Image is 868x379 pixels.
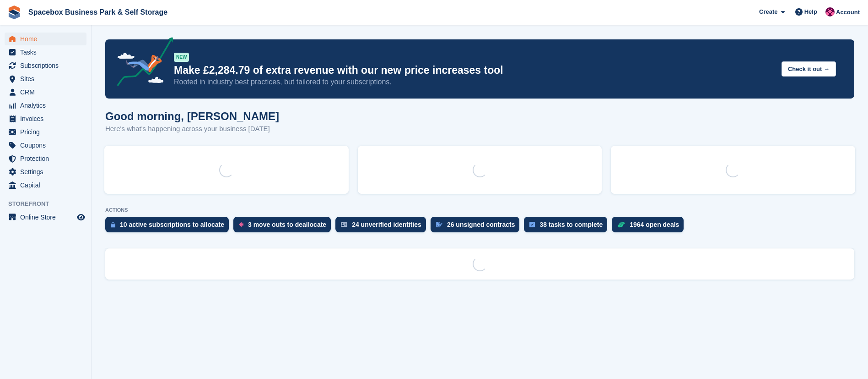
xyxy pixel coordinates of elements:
[804,7,817,16] span: Help
[75,212,86,223] a: Preview store
[20,139,75,152] span: Coupons
[612,217,688,237] a: 1964 open deals
[20,46,75,59] span: Tasks
[5,99,86,112] a: menu
[111,222,115,228] img: active_subscription_to_allocate_icon-d502201f5373d7db506a760aba3b589e785aa758c864c3986d89f69b8ff3...
[20,165,75,178] span: Settings
[436,222,442,227] img: contract_signature_icon-13c848040528278c33f63329250d36e43548de30e8caae1d1a13099fd9432cc5.svg
[539,221,603,228] div: 38 tasks to complete
[5,179,86,192] a: menu
[5,86,86,99] a: menu
[109,37,173,89] img: price-adjustments-announcement-icon-8257ccfd72463d97f412b2fc003d46551f7dbcb40ab6d574587a9cd5c0d94...
[105,110,279,122] h1: Good morning, [PERSON_NAME]
[105,207,854,213] p: ACTIONS
[5,59,86,72] a: menu
[5,152,86,165] a: menu
[335,217,431,237] a: 24 unverified identities
[174,53,189,62] div: NEW
[447,221,515,228] div: 26 unsigned contracts
[120,221,224,228] div: 10 active subscriptions to allocate
[5,72,86,85] a: menu
[431,217,524,237] a: 26 unsigned contracts
[341,222,347,227] img: verify_identity-adf6edd0f0f0b5bbfe63781bf79b02c33cf7c696d77639b501bdc392416b5a36.svg
[5,46,86,59] a: menu
[5,165,86,178] a: menu
[20,59,75,72] span: Subscriptions
[20,152,75,165] span: Protection
[20,72,75,85] span: Sites
[20,99,75,112] span: Analytics
[825,7,835,16] img: Avishka Chauhan
[782,61,836,77] button: Check it out →
[617,221,625,228] img: deal-1b604bf984904fb50ccaf53a9ad4b4a5d6e5aea283cecdc64d6e3604feb123c2.svg
[20,126,75,138] span: Pricing
[5,211,86,224] a: menu
[248,221,326,228] div: 3 move outs to deallocate
[5,126,86,138] a: menu
[105,217,233,237] a: 10 active subscriptions to allocate
[20,86,75,99] span: CRM
[20,179,75,192] span: Capital
[524,217,612,237] a: 38 tasks to complete
[352,221,421,228] div: 24 unverified identities
[529,222,535,227] img: task-75834270c22a3079a89374b754ae025e5fb1db73e45f91037f5363f120a921f8.svg
[8,199,91,209] span: Storefront
[7,5,21,19] img: stora-icon-8386f47178a22dfd0bd8f6a31ec36ba5ce8667c1dd55bd0f319d3a0aa187defe.svg
[25,5,171,20] a: Spacebox Business Park & Self Storage
[20,112,75,125] span: Invoices
[5,33,86,45] a: menu
[174,77,774,87] p: Rooted in industry best practices, but tailored to your subscriptions.
[233,217,335,237] a: 3 move outs to deallocate
[759,7,777,16] span: Create
[5,112,86,125] a: menu
[174,64,774,77] p: Make £2,284.79 of extra revenue with our new price increases tool
[630,221,679,228] div: 1964 open deals
[836,8,860,17] span: Account
[20,33,75,45] span: Home
[5,139,86,152] a: menu
[239,222,243,227] img: move_outs_to_deallocate_icon-f764333ba52eb49d3ac5e1228854f67142a1ed5810a6f6cc68b1a99e826820c5.svg
[20,211,75,224] span: Online Store
[105,124,279,134] p: Here's what's happening across your business [DATE]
